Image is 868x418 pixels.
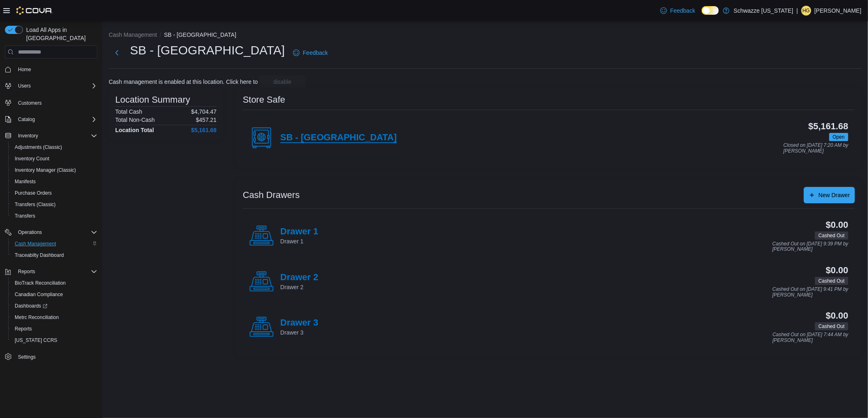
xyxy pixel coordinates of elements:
span: Home [18,66,31,73]
button: Reports [15,267,38,276]
span: Users [15,81,97,91]
h3: Store Safe [243,95,285,105]
button: Customers [2,97,101,108]
span: Cashed Out [815,322,848,330]
span: Washington CCRS [11,335,97,345]
button: Operations [15,227,45,237]
button: Home [2,63,101,75]
span: Settings [18,354,36,360]
span: Users [18,83,31,89]
span: Feedback [303,49,328,57]
h6: Total Cash [115,108,142,115]
span: Reports [15,326,32,332]
div: Hunter Grundman [801,6,811,16]
span: Transfers (Classic) [11,200,97,209]
p: Cash management is enabled at this location. Click here to [109,79,258,85]
span: Inventory [15,131,97,141]
p: Cashed Out on [DATE] 7:44 AM by [PERSON_NAME] [773,332,848,343]
a: Dashboards [8,300,101,312]
span: Load All Apps in [GEOGRAPHIC_DATA] [23,26,97,42]
span: disable [273,78,291,86]
button: Users [2,80,101,92]
h6: Total Non-Cash [115,117,155,123]
span: Operations [18,229,42,236]
a: Reports [11,324,35,334]
nav: Complex example [5,60,97,384]
a: Transfers (Classic) [11,200,59,209]
h3: Location Summary [115,95,190,105]
a: Feedback [290,45,331,61]
p: [PERSON_NAME] [814,6,861,16]
h4: Drawer 3 [280,318,318,328]
button: Catalog [2,114,101,125]
h4: Drawer 2 [280,272,318,283]
p: Closed on [DATE] 7:20 AM by [PERSON_NAME] [783,143,848,154]
span: Metrc Reconciliation [11,312,97,322]
span: Transfers [11,211,97,221]
span: Customers [15,97,97,108]
h3: $0.00 [826,220,848,230]
button: Inventory Count [8,153,101,164]
button: Cash Management [109,31,157,38]
button: Next [109,45,125,61]
button: New Drawer [804,187,855,203]
span: Dashboards [11,301,97,311]
button: Settings [2,351,101,363]
span: Customers [18,100,42,106]
h4: $5,161.68 [191,127,217,133]
span: [US_STATE] CCRS [15,337,57,344]
button: Inventory [2,130,101,142]
nav: An example of EuiBreadcrumbs [109,31,861,40]
p: $457.21 [196,117,217,123]
span: Inventory Manager (Classic) [15,167,76,173]
h3: $0.00 [826,311,848,321]
span: Cashed Out [819,232,845,239]
h4: Drawer 1 [280,227,318,237]
span: Manifests [11,177,97,187]
span: Metrc Reconciliation [15,314,59,321]
span: Inventory [18,133,38,139]
span: Settings [15,352,97,362]
h4: SB - [GEOGRAPHIC_DATA] [280,133,397,143]
button: Transfers (Classic) [8,199,101,210]
a: BioTrack Reconciliation [11,278,69,288]
span: Feedback [670,7,695,15]
p: Drawer 3 [280,328,318,337]
span: Canadian Compliance [11,290,97,299]
p: Cashed Out on [DATE] 9:39 PM by [PERSON_NAME] [772,241,848,252]
span: Catalog [15,115,97,124]
a: Manifests [11,177,39,187]
span: Inventory Manager (Classic) [11,165,97,175]
span: Home [15,64,97,74]
button: Users [15,81,34,91]
span: Purchase Orders [15,190,52,196]
span: Open [829,133,848,141]
a: Metrc Reconciliation [11,312,62,322]
span: BioTrack Reconciliation [11,278,97,288]
span: Reports [11,324,97,334]
span: Manifests [15,178,36,185]
button: Inventory Manager (Classic) [8,164,101,176]
button: Canadian Compliance [8,289,101,300]
button: Adjustments (Classic) [8,142,101,153]
p: $4,704.47 [191,108,217,115]
button: Reports [2,266,101,277]
button: Reports [8,323,101,335]
a: Settings [15,352,39,362]
a: [US_STATE] CCRS [11,335,60,345]
button: Purchase Orders [8,187,101,199]
span: Cashed Out [815,277,848,285]
button: Cash Management [8,238,101,249]
a: Purchase Orders [11,188,55,198]
a: Inventory Manager (Classic) [11,165,79,175]
span: Transfers [15,213,35,219]
h3: Cash Drawers [243,190,300,200]
span: Traceabilty Dashboard [11,250,97,260]
button: Operations [2,227,101,238]
button: Traceabilty Dashboard [8,249,101,261]
p: Drawer 2 [280,283,318,291]
button: BioTrack Reconciliation [8,277,101,289]
h3: $0.00 [826,265,848,275]
span: Cash Management [15,240,56,247]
